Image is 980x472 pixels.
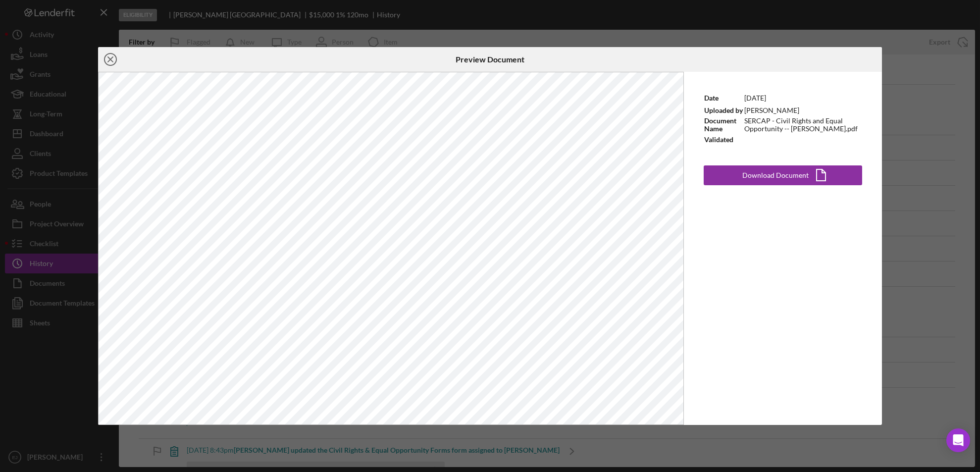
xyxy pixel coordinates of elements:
[742,165,809,185] div: Download Document
[704,106,743,114] b: Uploaded by
[704,135,733,144] b: Validated
[704,165,862,185] button: Download Document
[744,104,862,116] td: [PERSON_NAME]
[744,92,862,104] td: [DATE]
[456,55,524,64] h6: Preview Document
[744,116,862,133] td: SERCAP - Civil Rights and Equal Opportunity -- [PERSON_NAME].pdf
[704,116,736,133] b: Document Name
[704,94,719,102] b: Date
[946,428,970,452] div: Open Intercom Messenger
